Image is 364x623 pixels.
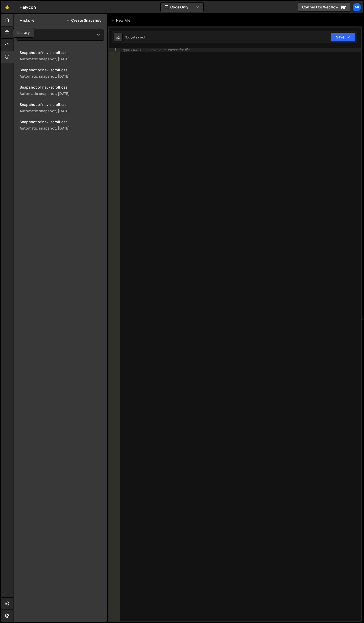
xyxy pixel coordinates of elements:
div: Automatic snapshot, [DATE] [20,56,104,61]
a: Snapshot of nav-scroll.css Automatic snapshot, [DATE] [17,47,107,64]
button: Create Snapshot [66,18,101,22]
div: Automatic snapshot, [DATE] [20,108,104,113]
div: Automatic snapshot, [DATE] [20,91,104,96]
div: Library [13,28,34,37]
div: 1 [109,48,120,52]
button: Save [331,33,355,42]
div: Automatic snapshot, [DATE] [20,126,104,131]
div: Snapshot of nav-scroll.css [20,119,104,124]
a: Snapshot of nav-scroll.css Automatic snapshot, [DATE] [17,64,107,82]
div: Type cmd + s to save your Javascript file. [122,48,191,52]
div: Not yet saved [125,35,145,39]
h2: History [20,18,34,23]
button: Code Only [161,3,203,12]
a: Snapshot of nav-scroll.css Automatic snapshot, [DATE] [17,116,107,134]
div: New File [111,18,132,23]
div: Snapshot of nav-scroll.css [20,67,104,72]
div: Automatic snapshot, [DATE] [20,74,104,79]
a: Connect to Webflow [298,3,351,12]
div: Snapshot of nav-scroll.css [20,102,104,107]
div: Snapshot of nav-scroll.css [20,85,104,90]
a: Mi [352,3,361,12]
div: Snapshot of nav-scroll.css [20,50,104,55]
div: Halycon [20,4,36,10]
a: Snapshot of nav-scroll.css Automatic snapshot, [DATE] [17,82,107,99]
a: 🤙 [1,1,13,13]
a: Snapshot of nav-scroll.css Automatic snapshot, [DATE] [17,99,107,116]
